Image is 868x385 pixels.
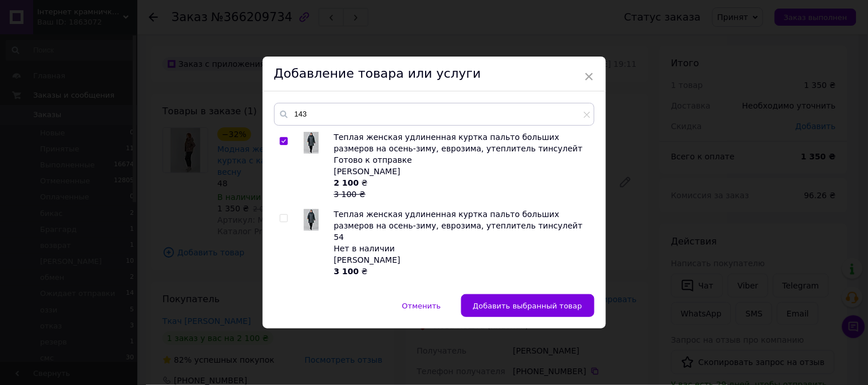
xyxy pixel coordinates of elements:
[461,294,594,317] button: Добавить выбранный товар
[334,177,588,200] div: ₴
[334,266,588,277] div: ₴
[334,190,366,199] span: 3 100 ₴
[402,302,441,310] span: Отменить
[334,167,401,176] span: [PERSON_NAME]
[263,57,606,91] div: Добавление товара или услуги
[334,267,359,276] b: 3 100
[334,210,583,242] span: Теплая женская удлиненная куртка пальто больших размеров на осень-зиму, еврозима, утеплитель тинс...
[334,154,588,166] div: Готово к отправке
[390,294,453,317] button: Отменить
[334,255,401,264] span: [PERSON_NAME]
[334,243,588,254] div: Нет в наличии
[304,209,319,231] img: Теплая женская удлиненная куртка пальто больших размеров на осень-зиму, еврозима, утеплитель тинс...
[473,302,582,310] span: Добавить выбранный товар
[584,67,594,86] span: ×
[334,133,583,153] span: Теплая женская удлиненная куртка пальто больших размеров на осень-зиму, еврозима, утеплитель тинс...
[334,178,359,187] b: 2 100
[304,132,319,154] img: Теплая женская удлиненная куртка пальто больших размеров на осень-зиму, еврозима, утеплитель тинс...
[274,103,594,126] input: Поиск по товарам и услугам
